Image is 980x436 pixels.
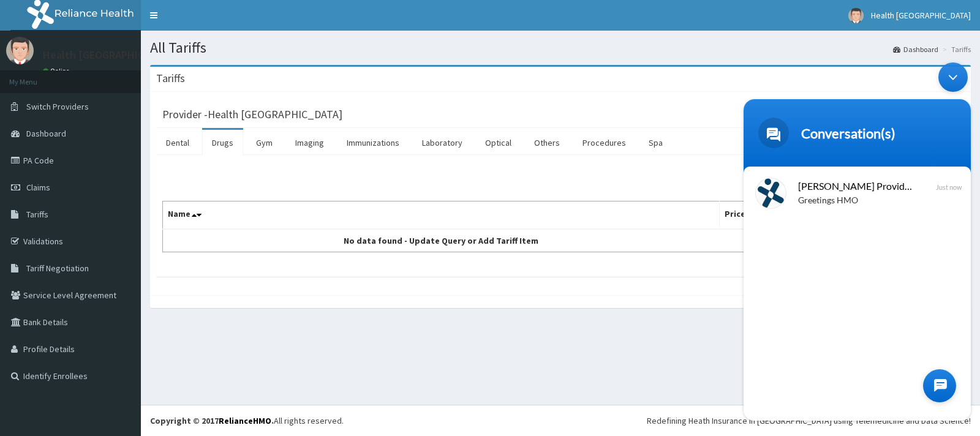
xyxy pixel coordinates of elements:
[141,405,980,436] footer: All rights reserved.
[150,415,274,426] strong: Copyright © 2017 .
[202,130,243,156] a: Drugs
[26,209,48,220] span: Tariffs
[219,415,271,426] a: RelianceHMO
[26,182,50,193] span: Claims
[26,263,89,274] span: Tariff Negotiation
[26,101,89,112] span: Switch Providers
[163,201,720,230] th: Name
[848,8,864,23] img: User Image
[246,130,282,156] a: Gym
[893,44,938,55] a: Dashboard
[639,130,673,156] a: Spa
[43,50,179,61] p: Health [GEOGRAPHIC_DATA]
[285,130,334,156] a: Imaging
[163,229,720,252] td: No data found - Update Query or Add Tariff Item
[6,37,34,64] img: User Image
[162,109,342,120] h3: Provider - Health [GEOGRAPHIC_DATA]
[720,201,959,230] th: Price
[871,10,971,21] span: Health [GEOGRAPHIC_DATA]
[475,130,521,156] a: Optical
[647,415,971,427] div: Redefining Heath Insurance in [GEOGRAPHIC_DATA] using Telemedicine and Data Science!
[43,67,72,75] a: Online
[156,130,199,156] a: Dental
[26,128,66,139] span: Dashboard
[524,130,570,156] a: Others
[940,44,971,55] li: Tariffs
[150,40,971,56] h1: All Tariffs
[737,56,977,427] iframe: SalesIQ Chatwindow
[156,73,185,84] h3: Tariffs
[337,130,409,156] a: Immunizations
[573,130,636,156] a: Procedures
[412,130,472,156] a: Laboratory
